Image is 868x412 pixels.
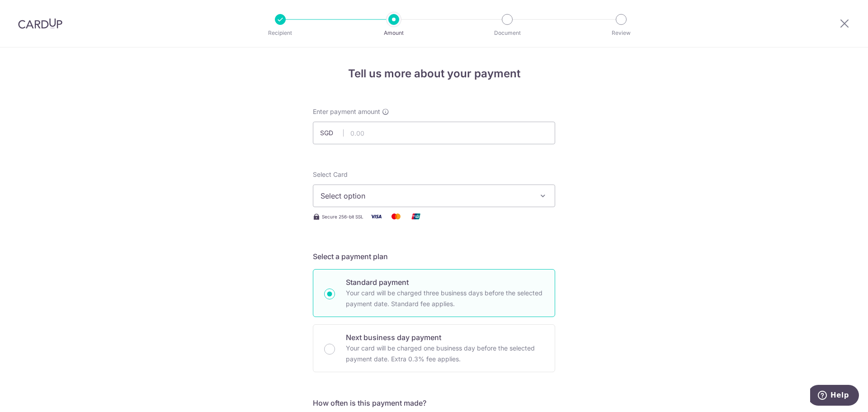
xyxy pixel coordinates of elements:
img: Mastercard [387,211,405,222]
span: Secure 256-bit SSL [322,213,363,220]
p: Next business day payment [346,332,544,343]
p: Your card will be charged three business days before the selected payment date. Standard fee appl... [346,288,544,309]
span: Select option [321,190,531,201]
span: SGD [320,128,344,137]
span: Enter payment amount [313,107,380,116]
button: Select option [313,185,555,207]
img: Visa [367,211,385,222]
p: Your card will be charged one business day before the selected payment date. Extra 0.3% fee applies. [346,343,544,365]
img: CardUp [18,18,62,29]
span: translation missing: en.payables.payment_networks.credit_card.summary.labels.select_card [313,170,348,178]
p: Amount [360,28,427,38]
img: Union Pay [407,211,425,222]
h5: Select a payment plan [313,251,555,262]
p: Recipient [247,28,314,38]
iframe: Opens a widget where you can find more information [810,385,859,407]
p: Standard payment [346,277,544,288]
h5: How often is this payment made? [313,398,555,408]
input: 0.00 [313,122,555,144]
p: Review [588,28,655,38]
p: Document [474,28,541,38]
h4: Tell us more about your payment [313,66,555,82]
